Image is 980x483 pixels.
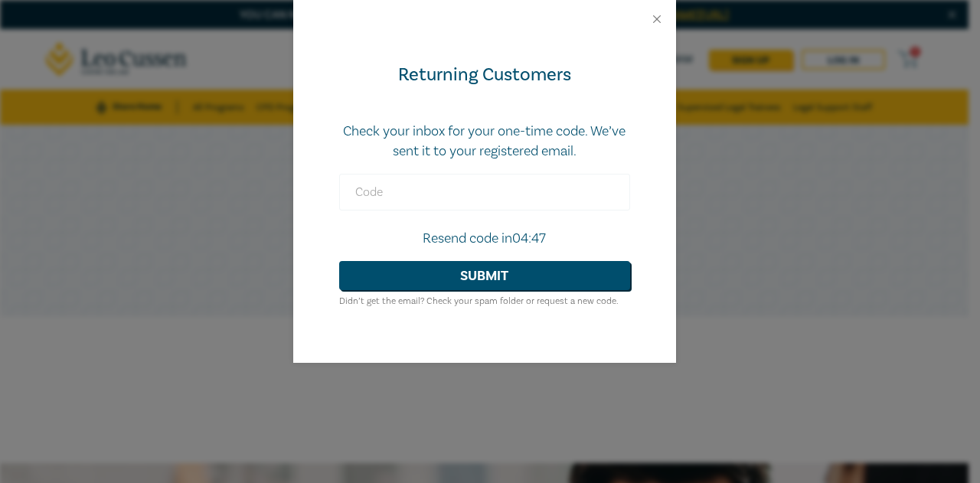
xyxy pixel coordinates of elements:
small: Didn’t get the email? Check your spam folder or request a new code. [339,295,619,307]
input: Code [339,174,630,210]
button: Submit [339,261,630,290]
p: Check your inbox for your one-time code. We’ve sent it to your registered email. [339,122,630,162]
p: Resend code in 04:47 [339,229,630,249]
div: Returning Customers [339,63,630,87]
button: Close [650,12,664,26]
